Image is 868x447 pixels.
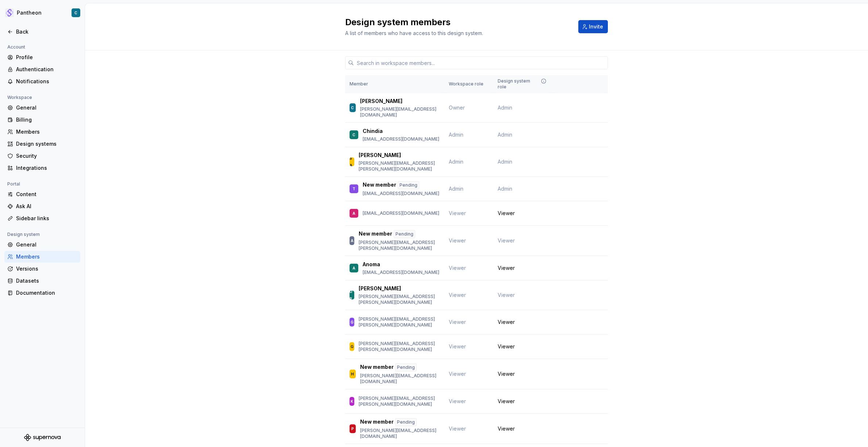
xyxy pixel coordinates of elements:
span: Viewer [498,291,515,299]
svg: Supernova Logo [24,434,61,441]
button: PantheonC [1,5,83,21]
div: Billing [16,116,77,123]
div: Pantheon [17,9,42,16]
a: Integrations [4,162,80,174]
p: [PERSON_NAME] [359,152,401,159]
a: Ask AI [4,200,80,212]
p: [PERSON_NAME][EMAIL_ADDRESS][DOMAIN_NAME] [360,106,440,118]
div: C [352,131,355,138]
div: Security [16,152,77,160]
div: Account [4,43,28,51]
div: DR [350,288,354,302]
div: Pending [398,181,419,189]
span: Viewer [449,292,466,298]
div: Datasets [16,277,77,284]
span: Invite [589,23,603,30]
div: C [351,104,354,111]
div: General [16,104,77,111]
div: General [16,241,77,248]
a: Content [4,188,80,200]
div: K [351,398,353,405]
p: [EMAIL_ADDRESS][DOMAIN_NAME] [363,136,439,142]
div: Portal [4,180,23,188]
div: Profile [16,54,77,61]
div: Design systems [16,140,77,148]
div: T [352,185,355,192]
div: Authentication [16,66,77,73]
p: [PERSON_NAME] [359,285,401,292]
a: Documentation [4,287,80,299]
span: Admin [498,131,512,138]
span: Owner [449,104,465,111]
p: [EMAIL_ADDRESS][DOMAIN_NAME] [363,270,439,275]
div: P [351,425,354,432]
div: Integrations [16,164,77,172]
div: G [351,343,354,350]
div: Pending [394,230,415,238]
div: Members [16,128,77,135]
a: Billing [4,114,80,126]
p: New member [360,418,394,426]
p: [EMAIL_ADDRESS][DOMAIN_NAME] [363,210,439,216]
div: Versions [16,265,77,272]
a: Members [4,126,80,138]
span: Viewer [498,425,515,432]
p: [PERSON_NAME][EMAIL_ADDRESS][PERSON_NAME][DOMAIN_NAME] [359,160,440,172]
div: SA [350,154,354,169]
a: Datasets [4,275,80,287]
div: Design system [4,230,43,239]
div: Pending [395,418,417,426]
span: Admin [498,104,512,111]
a: General [4,239,80,251]
a: Security [4,150,80,162]
th: Workspace role [444,75,493,93]
span: Admin [498,185,512,192]
p: [EMAIL_ADDRESS][DOMAIN_NAME] [363,191,439,196]
p: New member [363,181,396,189]
span: Admin [449,158,463,165]
a: Members [4,251,80,263]
a: Design systems [4,138,80,150]
p: [PERSON_NAME][EMAIL_ADDRESS][DOMAIN_NAME] [360,428,440,439]
p: [PERSON_NAME][EMAIL_ADDRESS][PERSON_NAME][DOMAIN_NAME] [359,341,440,352]
div: C [74,10,77,16]
span: Viewer [498,398,515,405]
span: Viewer [449,265,466,271]
button: Invite [578,20,608,33]
h2: Design system members [345,16,570,28]
span: Viewer [498,370,515,378]
p: Anoma [363,261,380,268]
div: Back [16,28,77,35]
span: Viewer [449,398,466,404]
p: New member [359,230,392,238]
span: Admin [449,131,463,138]
p: [PERSON_NAME][EMAIL_ADDRESS][PERSON_NAME][DOMAIN_NAME] [359,396,440,407]
span: Admin [449,186,463,192]
div: Members [16,253,77,260]
a: Sidebar links [4,213,80,224]
span: Viewer [498,318,515,326]
div: Design system role [498,78,548,90]
p: [PERSON_NAME][EMAIL_ADDRESS][PERSON_NAME][DOMAIN_NAME] [359,316,440,328]
div: G [351,318,354,326]
a: Back [4,26,80,38]
div: A [351,237,354,244]
p: [PERSON_NAME] [360,98,402,105]
div: Pending [395,363,417,371]
div: Sidebar links [16,215,77,222]
div: Content [16,191,77,198]
a: Authentication [4,64,80,75]
span: Viewer [449,425,466,432]
a: General [4,102,80,114]
div: Documentation [16,289,77,297]
div: Notifications [16,78,77,85]
p: New member [360,363,394,371]
p: [PERSON_NAME][EMAIL_ADDRESS][DOMAIN_NAME] [360,373,440,385]
span: Admin [498,158,512,165]
div: Ask AI [16,203,77,210]
p: Chindia [363,127,383,135]
span: A list of members who have access to this design system. [345,30,483,36]
span: Viewer [498,210,515,217]
span: Viewer [498,237,515,244]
